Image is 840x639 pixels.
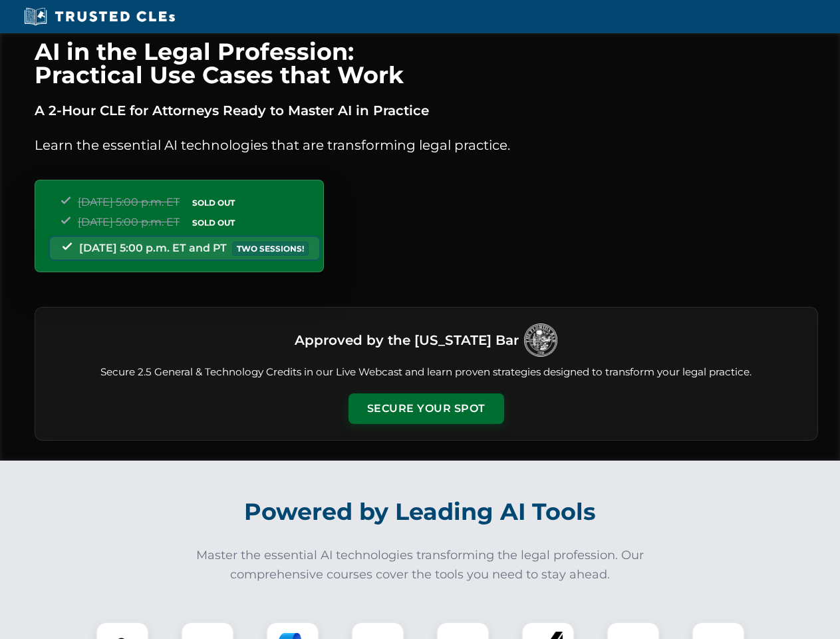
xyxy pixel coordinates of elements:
p: Secure 2.5 General & Technology Credits in our Live Webcast and learn proven strategies designed ... [51,365,801,380]
span: [DATE] 5:00 p.m. ET [78,196,180,208]
button: Secure Your Spot [349,393,504,424]
span: SOLD OUT [188,196,239,210]
p: Master the essential AI technologies transforming the legal profession. Our comprehensive courses... [188,546,653,584]
img: Trusted CLEs [20,7,179,27]
p: Learn the essential AI technologies that are transforming legal practice. [35,134,818,156]
span: SOLD OUT [188,216,239,230]
h1: AI in the Legal Profession: Practical Use Cases that Work [35,40,818,87]
h2: Powered by Leading AI Tools [52,489,789,535]
p: A 2-Hour CLE for Attorneys Ready to Master AI in Practice [35,100,818,121]
img: Logo [524,323,557,357]
h3: Approved by the [US_STATE] Bar [295,328,519,352]
span: [DATE] 5:00 p.m. ET [78,216,180,228]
